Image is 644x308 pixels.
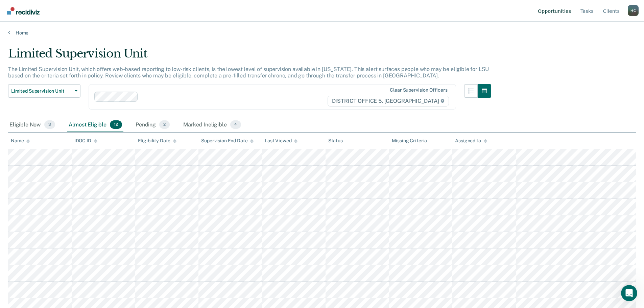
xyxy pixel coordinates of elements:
span: 2 [159,120,170,129]
div: Name [11,138,30,144]
div: Missing Criteria [392,138,427,144]
button: Limited Supervision Unit [8,84,80,98]
div: Supervision End Date [201,138,254,144]
div: Eligible Now3 [8,118,56,133]
button: Profile dropdown button [628,5,639,16]
p: The Limited Supervision Unit, which offers web-based reporting to low-risk clients, is the lowest... [8,66,489,79]
div: Assigned to [455,138,487,144]
div: Pending2 [134,118,171,133]
span: DISTRICT OFFICE 5, [GEOGRAPHIC_DATA] [328,96,449,106]
div: Limited Supervision Unit [8,47,491,66]
div: Status [328,138,343,144]
div: Last Viewed [265,138,297,144]
img: Recidiviz [7,7,40,15]
div: IDOC ID [74,138,97,144]
span: 4 [230,120,241,129]
span: Limited Supervision Unit [11,88,72,94]
div: H C [628,5,639,16]
span: 3 [44,120,55,129]
div: Almost Eligible12 [67,118,123,133]
div: Clear supervision officers [390,87,447,93]
iframe: Intercom live chat [621,285,637,301]
span: 12 [110,120,122,129]
div: Marked Ineligible4 [182,118,242,133]
a: Home [8,30,636,36]
div: Eligibility Date [138,138,177,144]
